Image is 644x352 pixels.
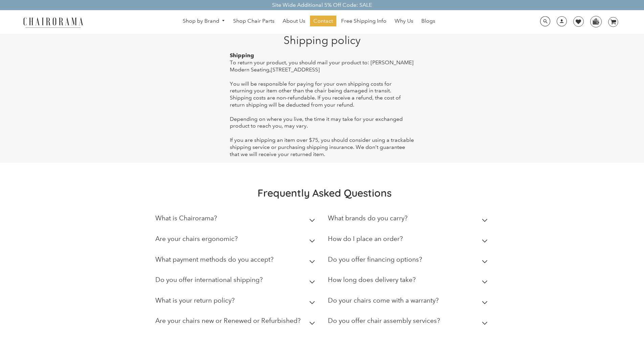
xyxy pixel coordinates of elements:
h2: How do I place an order? [328,235,403,243]
summary: What is Chairorama? [155,210,318,230]
strong: Shipping [230,52,254,59]
a: Contact [310,16,336,26]
summary: Do you offer chair assembly services? [328,312,490,333]
a: Blogs [418,16,439,26]
span: Free Shipping Info [341,18,386,25]
summary: Do you offer financing options? [328,251,490,271]
a: Shop by Brand [179,16,229,26]
summary: What brands do you carry? [328,210,490,230]
h2: What is Chairorama? [155,214,217,222]
h2: How long does delivery take? [328,276,416,284]
summary: Do you offer international shipping? [155,271,318,292]
nav: DesktopNavigation [116,16,502,28]
span: Contact [313,18,333,25]
h2: What is your return policy? [155,296,235,304]
span: If you are shipping an item over $75, you should consider using a trackable shipping service or p... [230,137,414,157]
span: Why Us [395,18,413,25]
a: Why Us [391,16,417,26]
summary: Do your chairs come with a warranty? [328,292,490,312]
summary: What is your return policy? [155,292,318,312]
a: About Us [279,16,309,26]
span: To return your product, you should mail your product to: [PERSON_NAME] Modern Seating,[STREET_ADD... [230,59,414,73]
span: Depending on where you live, the time it may take for your exchanged product to reach you, may vary. [230,116,403,129]
h2: Are your chairs ergonomic? [155,235,238,243]
h2: Are your chairs new or Renewed or Refurbished? [155,317,301,325]
img: WhatsApp_Image_2024-07-12_at_16.23.01.webp [591,16,601,26]
a: Shop Chair Parts [230,16,278,26]
summary: Are your chairs ergonomic? [155,230,318,251]
img: chairorama [19,16,87,28]
h2: What payment methods do you accept? [155,256,273,263]
h2: Do you offer financing options? [328,256,422,263]
h2: Do your chairs come with a warranty? [328,296,439,304]
span: About Us [283,18,305,25]
summary: Are your chairs new or Renewed or Refurbished? [155,312,318,333]
h2: Do you offer international shipping? [155,276,263,284]
h2: Frequently Asked Questions [155,186,494,199]
span: Blogs [421,18,435,25]
span: You will be responsible for paying for your own shipping costs for returning your item other than... [230,81,401,108]
a: Free Shipping Info [338,16,390,26]
h1: Shipping policy [230,34,414,47]
span: Shop Chair Parts [233,18,274,25]
summary: How do I place an order? [328,230,490,251]
h2: What brands do you carry? [328,214,407,222]
summary: How long does delivery take? [328,271,490,292]
summary: What payment methods do you accept? [155,251,318,271]
h2: Do you offer chair assembly services? [328,317,440,325]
